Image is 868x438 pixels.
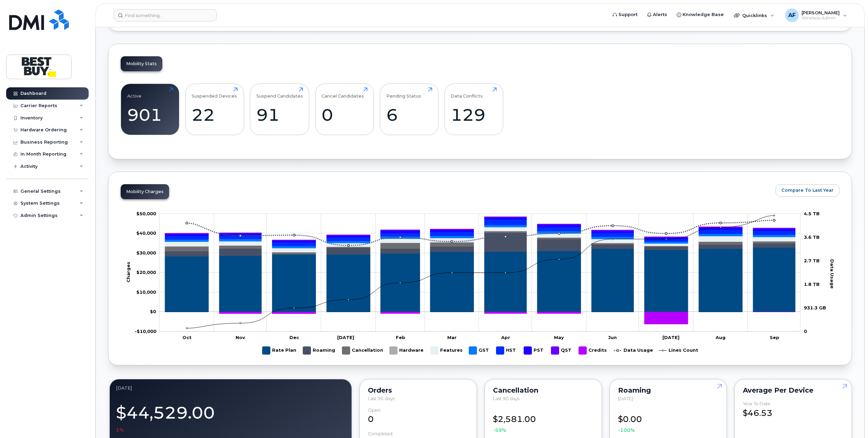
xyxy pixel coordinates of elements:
span: -100% [618,427,635,434]
a: Data Conflicts129 [451,87,497,131]
g: $0 [136,211,156,216]
g: Cancellation [165,231,795,254]
g: QST [165,217,795,240]
g: Roaming [303,344,335,357]
div: Andrew Fontes [780,9,852,22]
div: Pending Status [386,87,421,99]
div: Year to Date [743,401,770,406]
div: 0 [321,105,368,125]
tspan: 3.6 TB [804,234,820,240]
a: Pending Status6 [386,87,432,131]
a: Active901 [127,87,173,131]
span: Compare To Last Year [781,187,834,193]
div: 0 [368,408,468,425]
tspan: $40,000 [136,230,156,236]
div: $46.53 [743,401,843,419]
tspan: $0 [150,309,156,314]
g: HST [496,344,517,357]
span: -59% [493,427,506,434]
g: Features [431,344,463,357]
span: Support [618,11,638,18]
g: PST [524,344,544,357]
g: $0 [136,250,156,255]
tspan: 0 [804,328,807,334]
span: Knowledge Base [683,11,724,18]
div: 91 [256,105,303,125]
g: Hardware [390,344,424,357]
span: [PERSON_NAME] [802,10,840,15]
div: Cancellation [493,388,594,393]
span: 1% [116,426,124,433]
div: 901 [127,105,173,125]
a: Suspend Candidates91 [256,87,303,131]
div: 6 [386,105,432,125]
div: completed [368,431,392,436]
g: $0 [136,230,156,236]
div: Suspended Devices [192,87,237,99]
tspan: Oct [183,335,192,340]
a: Cancel Candidates0 [321,87,368,131]
g: Credits [579,344,607,357]
tspan: [DATE] [663,335,680,340]
span: Alerts [653,11,667,18]
tspan: Data Usage [830,259,835,289]
g: $0 [135,328,156,334]
g: QST [551,344,572,357]
g: Rate Plan [263,344,296,357]
div: Data Conflicts [451,87,483,99]
span: AF [788,11,796,19]
tspan: Charges [125,262,131,282]
div: Orders [368,388,468,393]
a: Alerts [642,8,672,21]
div: Active [127,87,141,99]
div: Roaming [618,388,719,393]
span: Last 90 days [493,396,520,401]
a: Knowledge Base [672,8,729,21]
g: Rate Plan [165,247,795,312]
g: $0 [136,269,156,275]
tspan: Feb [396,335,405,340]
g: PST [165,217,795,242]
div: Cancel Candidates [321,87,364,99]
g: Roaming [165,233,795,256]
g: GST [469,344,490,357]
tspan: 4.5 TB [804,211,820,216]
span: Quicklinks [742,13,767,18]
span: Wireless Admin [802,15,840,21]
tspan: $10,000 [136,289,156,295]
tspan: Aug [715,335,725,340]
g: Features [165,227,795,252]
g: Legend [263,344,698,357]
tspan: 1.8 TB [804,281,820,287]
tspan: $30,000 [136,250,156,255]
tspan: [DATE] [338,335,355,340]
g: Cancellation [342,344,383,357]
g: Lines Count [659,344,698,357]
tspan: 2.7 TB [804,258,820,263]
tspan: Jun [608,335,617,340]
span: [DATE] [618,396,633,401]
tspan: Sep [770,335,779,340]
div: $44,529.00 [116,399,345,433]
input: Find something... [114,9,217,21]
tspan: Nov [236,335,245,340]
g: $0 [136,289,156,295]
tspan: Apr [501,335,510,340]
tspan: $50,000 [136,211,156,216]
div: September 2025 [116,385,345,391]
g: Data Usage [614,344,653,357]
tspan: 931.3 GB [804,305,826,310]
div: Suspend Candidates [256,87,303,99]
tspan: $20,000 [136,269,156,275]
tspan: May [554,335,564,340]
a: Suspended Devices22 [192,87,238,131]
span: Last 90 days [368,396,394,401]
g: HST [165,219,795,246]
tspan: -$10,000 [135,328,156,334]
div: 129 [451,105,497,125]
g: GST [165,225,795,248]
div: Average per Device [743,388,843,393]
div: $0.00 [618,408,719,434]
div: 22 [192,105,238,125]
